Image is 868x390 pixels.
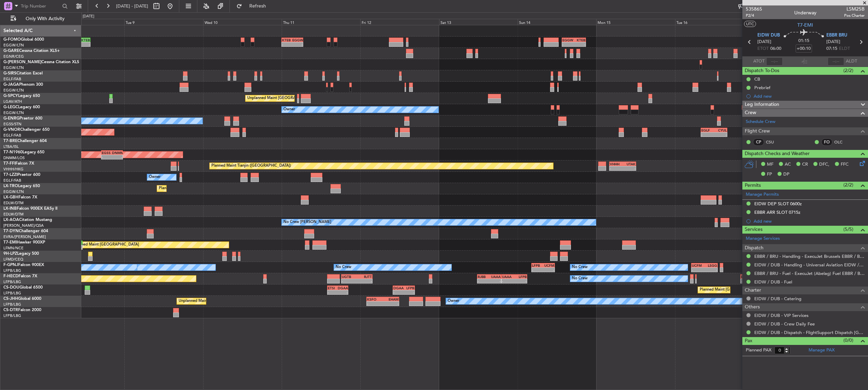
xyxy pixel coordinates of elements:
span: ETOT [757,45,769,52]
div: EGSS [102,151,112,155]
span: FFC [841,161,849,168]
div: EGGW [562,38,574,42]
div: UCFM [692,263,704,267]
span: Dispatch Checks and Weather [745,150,810,158]
a: EDLW/DTM [3,212,24,217]
div: - [357,279,372,283]
div: CP [753,138,764,146]
span: EBBR BRU [826,32,847,39]
span: Refresh [243,4,272,9]
span: MF [767,161,773,168]
a: EGLF/FAB [3,178,21,183]
div: - [282,42,292,46]
span: ELDT [839,45,850,52]
div: EGGW [741,275,756,279]
div: Thu 11 [282,19,360,25]
div: Fri 12 [360,19,439,25]
div: UCFM [543,263,554,267]
a: T7-LZZIPraetor 600 [3,173,40,177]
div: EGLF [701,128,714,132]
div: - [714,133,727,137]
div: Owner [283,105,295,115]
div: - [543,268,554,272]
div: - [532,268,543,272]
div: No Crew [572,262,588,273]
div: Sat 13 [439,19,518,25]
a: EIDW / DUB - Fuel [754,279,792,285]
span: LSM25B [844,5,865,13]
a: LGAV/ATH [3,99,22,104]
span: DFC, [819,161,829,168]
span: CS-DOU [3,285,19,290]
button: UTC [744,21,756,27]
input: --:-- [766,57,783,66]
div: Tue 9 [124,19,203,25]
a: LX-GBHFalcon 7X [3,195,37,199]
span: [DATE] [757,39,771,45]
span: AC [785,161,791,168]
div: UAAA [489,275,501,279]
div: CB [754,76,760,82]
div: Planned Maint Dusseldorf [159,183,204,194]
a: G-JAGAPhenom 300 [3,83,43,87]
div: Prebrief [754,85,770,90]
a: EBBR / BRU - Handling - ExecuJet Brussels EBBR / BRU [754,253,865,259]
div: - [328,290,338,294]
span: 9H-LPZ [3,252,17,256]
div: Underway [794,9,816,16]
div: - [704,268,717,272]
div: ETSI [328,286,338,290]
a: LFPB/LBG [3,302,21,307]
span: G-JAGA [3,83,19,87]
span: Charter [745,287,761,294]
span: LX-GBH [3,195,18,199]
a: LFPB/LBG [3,291,21,296]
a: T7-DYNChallenger 604 [3,229,48,233]
div: - [741,279,756,283]
a: EGGW/LTN [3,43,24,48]
span: (2/2) [843,67,853,74]
span: Permits [745,182,761,190]
a: T7-N1960Legacy 650 [3,150,44,154]
a: EGGW/LTN [3,110,24,115]
a: EGGW/LTN [3,65,24,70]
a: LX-AOACitation Mustang [3,218,52,222]
span: Pax [745,337,752,345]
div: EGGW [292,38,303,42]
a: EIDW / DUB - Dispatch - FlightSupport Dispatch [GEOGRAPHIC_DATA] [754,330,865,335]
span: G-[PERSON_NAME] [3,60,41,64]
div: - [478,279,489,283]
span: T7-EMI [797,22,813,29]
div: Add new [754,218,865,224]
span: T7-EMI [3,240,17,245]
div: - [622,166,635,170]
span: G-FOMO [3,38,21,42]
div: - [383,302,398,306]
span: T7-LZZI [3,173,17,177]
div: Unplanned Maint [GEOGRAPHIC_DATA] ([PERSON_NAME] Intl) [247,93,358,103]
span: 01:15 [798,38,809,44]
a: G-VNORChallenger 650 [3,128,50,132]
a: CS-JHHGlobal 6000 [3,297,41,301]
div: - [342,279,357,283]
span: LX-AOA [3,218,19,222]
div: DGAA [338,286,348,290]
span: G-ENRG [3,116,19,121]
span: CS-DTR [3,308,18,312]
div: KSFO [367,297,383,301]
a: EVRA/[PERSON_NAME] [3,234,46,239]
a: LFMN/NCE [3,246,24,251]
div: Tue 16 [675,19,754,25]
span: T7-N1960 [3,150,23,154]
span: Services [745,226,762,234]
a: 9H-LPZLegacy 500 [3,252,39,256]
span: 535865 [746,5,762,13]
span: F-HECD [3,274,18,278]
span: P2/4 [746,13,762,18]
div: - [692,268,704,272]
div: RJTT [357,275,372,279]
span: G-SIRS [3,71,16,75]
div: No Crew [572,274,588,284]
a: G-GARECessna Citation XLS+ [3,49,60,53]
div: DGAA [393,286,404,290]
